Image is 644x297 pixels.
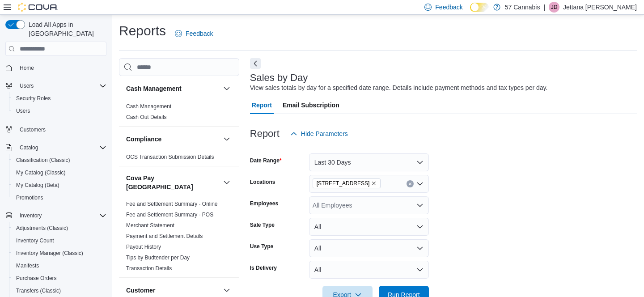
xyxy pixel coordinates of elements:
[18,3,58,12] img: Cova
[221,285,232,296] button: Customer
[13,273,60,284] a: Purchase Orders
[2,80,110,92] button: Users
[13,285,106,296] span: Transfers (Classic)
[470,3,489,12] input: Dark Mode
[126,84,220,93] button: Cash Management
[250,221,275,229] label: Sale Type
[287,125,352,143] button: Hide Parameters
[13,192,47,203] a: Promotions
[16,123,106,135] span: Customers
[119,152,239,166] div: Compliance
[9,284,110,297] button: Transfers (Classic)
[126,222,174,229] a: Merchant Statement
[126,265,172,272] a: Transaction Details
[309,261,429,279] button: All
[9,234,110,247] button: Inventory Count
[250,128,280,139] h3: Report
[9,105,110,117] button: Users
[9,259,110,272] button: Manifests
[2,141,110,154] button: Catalog
[9,247,110,259] button: Inventory Manager (Classic)
[16,225,68,232] span: Adjustments (Classic)
[2,61,110,74] button: Home
[317,179,370,188] span: [STREET_ADDRESS]
[416,202,424,209] button: Open list of options
[16,210,106,221] span: Inventory
[16,142,42,153] button: Catalog
[119,199,239,277] div: Cova Pay [GEOGRAPHIC_DATA]
[16,182,59,189] span: My Catalog (Beta)
[16,107,30,115] span: Users
[16,250,83,257] span: Inventory Manager (Classic)
[20,144,38,151] span: Catalog
[16,124,49,135] a: Customers
[250,264,277,272] label: Is Delivery
[9,166,110,179] button: My Catalog (Classic)
[309,239,429,257] button: All
[25,20,106,38] span: Load All Apps in [GEOGRAPHIC_DATA]
[13,273,106,284] span: Purchase Orders
[9,154,110,166] button: Classification (Classic)
[126,103,171,110] a: Cash Management
[9,191,110,204] button: Promotions
[283,96,339,114] span: Email Subscription
[126,286,155,295] h3: Customer
[371,181,377,186] button: Remove 1440 E. 57th Ave. from selection in this group
[13,223,72,233] a: Adjustments (Classic)
[126,286,220,295] button: Customer
[505,2,540,13] p: 57 Cannabis
[13,235,58,246] a: Inventory Count
[9,92,110,105] button: Security Roles
[119,101,239,126] div: Cash Management
[309,218,429,236] button: All
[126,135,220,144] button: Compliance
[563,2,637,13] p: Jettana [PERSON_NAME]
[119,22,166,40] h1: Reports
[543,2,545,13] p: |
[435,3,462,12] span: Feedback
[126,244,161,250] a: Payout History
[126,135,161,144] h3: Compliance
[13,106,34,116] a: Users
[13,192,106,203] span: Promotions
[126,154,214,160] a: OCS Transaction Submission Details
[13,260,106,271] span: Manifests
[309,153,429,171] button: Last 30 Days
[126,255,190,261] a: Tips by Budtender per Day
[9,222,110,234] button: Adjustments (Classic)
[13,167,69,178] a: My Catalog (Classic)
[16,81,106,91] span: Users
[2,123,110,136] button: Customers
[16,169,66,176] span: My Catalog (Classic)
[250,200,278,207] label: Employees
[20,126,46,133] span: Customers
[186,29,213,38] span: Feedback
[13,93,54,104] a: Security Roles
[13,260,42,271] a: Manifests
[16,275,57,282] span: Purchase Orders
[126,201,218,207] a: Fee and Settlement Summary - Online
[16,237,54,244] span: Inventory Count
[20,212,42,219] span: Inventory
[13,106,106,116] span: Users
[301,129,348,138] span: Hide Parameters
[16,157,70,164] span: Classification (Classic)
[126,174,220,191] button: Cova Pay [GEOGRAPHIC_DATA]
[221,134,232,144] button: Compliance
[13,285,64,296] a: Transfers (Classic)
[13,248,87,259] a: Inventory Manager (Classic)
[252,96,272,114] span: Report
[407,180,414,187] button: Clear input
[2,209,110,222] button: Inventory
[16,142,106,153] span: Catalog
[551,2,558,13] span: JD
[9,179,110,191] button: My Catalog (Beta)
[250,157,282,164] label: Date Range
[313,178,381,188] span: 1440 E. 57th Ave.
[549,2,559,13] div: Jettana Darcus
[16,95,51,102] span: Security Roles
[9,272,110,284] button: Purchase Orders
[16,262,39,269] span: Manifests
[13,93,106,104] span: Security Roles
